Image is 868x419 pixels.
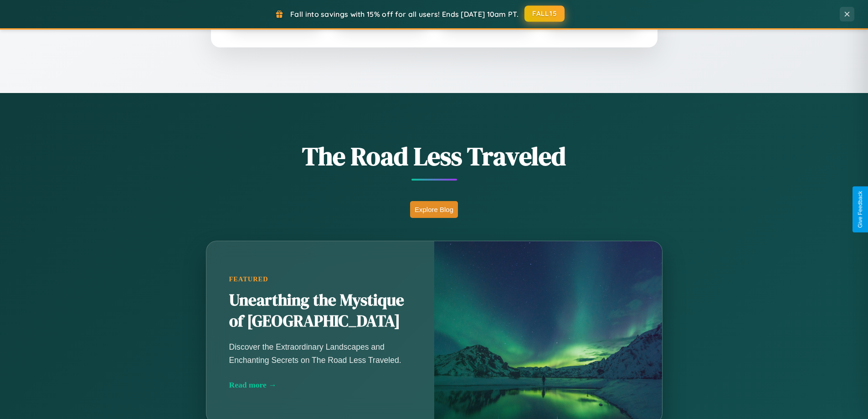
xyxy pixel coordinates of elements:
div: Read more → [229,380,411,390]
span: Fall into savings with 15% off for all users! Ends [DATE] 10am PT. [290,10,519,19]
div: Give Feedback [857,191,863,228]
h1: The Road Less Traveled [161,139,708,174]
div: Featured [229,275,411,283]
button: Explore Blog [410,201,458,218]
p: Discover the Extraordinary Landscapes and Enchanting Secrets on The Road Less Traveled. [229,341,411,366]
h2: Unearthing the Mystique of [GEOGRAPHIC_DATA] [229,290,411,332]
button: FALL15 [524,5,565,22]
